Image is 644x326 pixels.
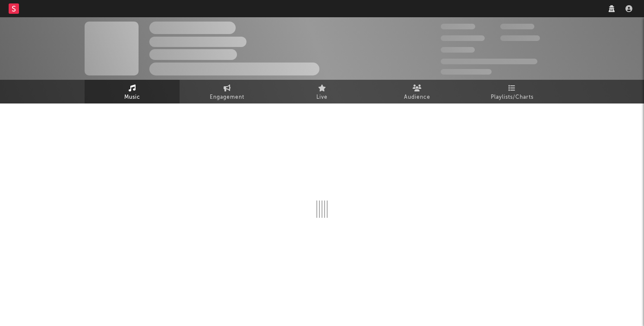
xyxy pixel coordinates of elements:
span: 50,000,000 Monthly Listeners [441,59,537,64]
span: 50,000,000 [441,35,485,41]
span: 100,000 [441,47,475,53]
span: Playlists/Charts [491,92,534,103]
a: Music [85,80,180,103]
a: Playlists/Charts [464,80,559,103]
a: Audience [369,80,464,103]
span: Music [124,92,140,103]
span: 1,000,000 [500,35,540,41]
span: 100,000 [500,24,534,29]
span: Jump Score: 85.0 [441,69,492,75]
span: Audience [404,92,430,103]
span: Live [316,92,328,103]
span: 300,000 [441,24,475,29]
a: Live [275,80,369,103]
a: Engagement [180,80,275,103]
span: Engagement [210,92,244,103]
